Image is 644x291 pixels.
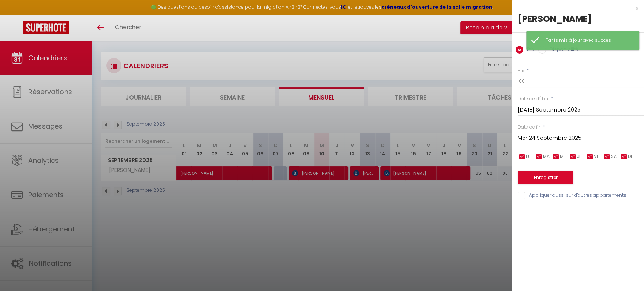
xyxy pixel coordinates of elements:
[518,124,542,131] label: Date de fin
[518,13,638,25] div: [PERSON_NAME]
[546,37,632,44] div: Tarifs mis à jour avec succès
[543,153,550,160] span: MA
[594,153,599,160] span: VE
[6,3,29,26] button: Ouvrir le widget de chat LiveChat
[518,95,550,103] label: Date de début
[628,153,632,160] span: DI
[577,153,582,160] span: JE
[518,171,573,184] button: Enregistrer
[512,4,638,13] div: x
[518,67,525,75] label: Prix
[526,153,531,160] span: LU
[560,153,566,160] span: ME
[523,46,535,54] label: Prix
[611,153,617,160] span: SA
